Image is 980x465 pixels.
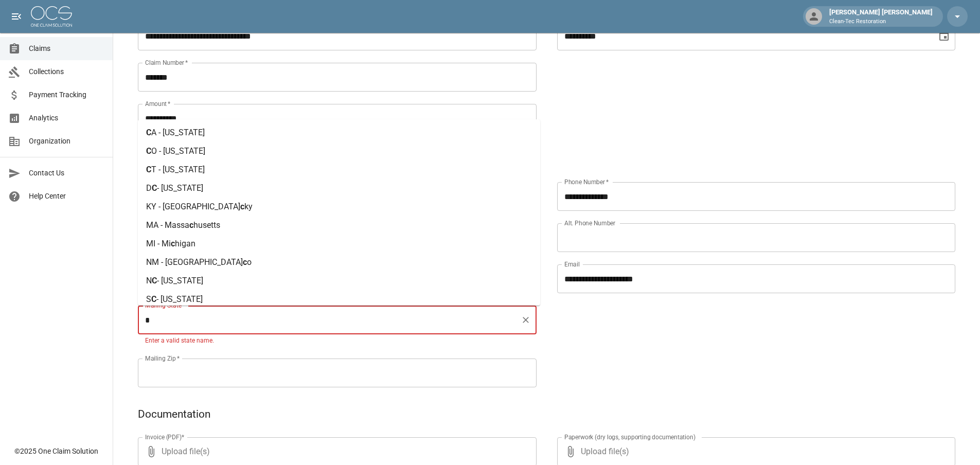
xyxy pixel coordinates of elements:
[247,257,252,267] span: o
[29,66,104,77] span: Collections
[146,165,151,174] span: C
[171,239,175,248] span: c
[6,6,27,27] button: open drawer
[145,433,185,441] label: Invoice (PDF)*
[151,294,156,304] span: C
[146,276,152,285] span: N
[29,90,104,100] span: Payment Tracking
[146,220,189,230] span: MA - Massa
[146,294,151,304] span: S
[145,354,180,363] label: Mailing Zip
[146,257,243,267] span: NM - [GEOGRAPHIC_DATA]
[175,239,195,248] span: higan
[152,276,157,285] span: C
[14,446,98,456] div: © 2025 One Claim Solution
[145,99,171,108] label: Amount
[156,294,203,304] span: - [US_STATE]
[564,177,609,186] label: Phone Number
[151,146,205,156] span: O - [US_STATE]
[29,168,104,178] span: Contact Us
[244,202,253,211] span: ky
[146,202,240,211] span: KY - [GEOGRAPHIC_DATA]
[29,43,104,54] span: Claims
[157,276,203,285] span: - [US_STATE]
[31,6,72,27] img: ocs-logo-white-transparent.png
[193,220,220,230] span: husetts
[157,183,203,193] span: - [US_STATE]
[243,257,247,267] span: c
[825,7,937,26] div: [PERSON_NAME] [PERSON_NAME]
[146,128,151,137] span: C
[829,17,933,26] p: Clean-Tec Restoration
[564,433,696,441] label: Paperwork (dry logs, supporting documentation)
[934,26,954,46] button: Choose date, selected date is Jul 1, 2025
[146,146,151,156] span: C
[564,260,580,269] label: Email
[29,136,104,147] span: Organization
[152,183,157,193] span: C
[151,128,205,137] span: A - [US_STATE]
[29,191,104,202] span: Help Center
[240,202,244,211] span: c
[146,239,171,248] span: MI - Mi
[145,336,529,346] p: Enter a valid state name.
[146,183,152,193] span: D
[189,220,193,230] span: c
[29,113,104,123] span: Analytics
[519,313,533,327] button: Clear
[151,165,205,174] span: T - [US_STATE]
[564,219,615,227] label: Alt. Phone Number
[145,58,188,67] label: Claim Number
